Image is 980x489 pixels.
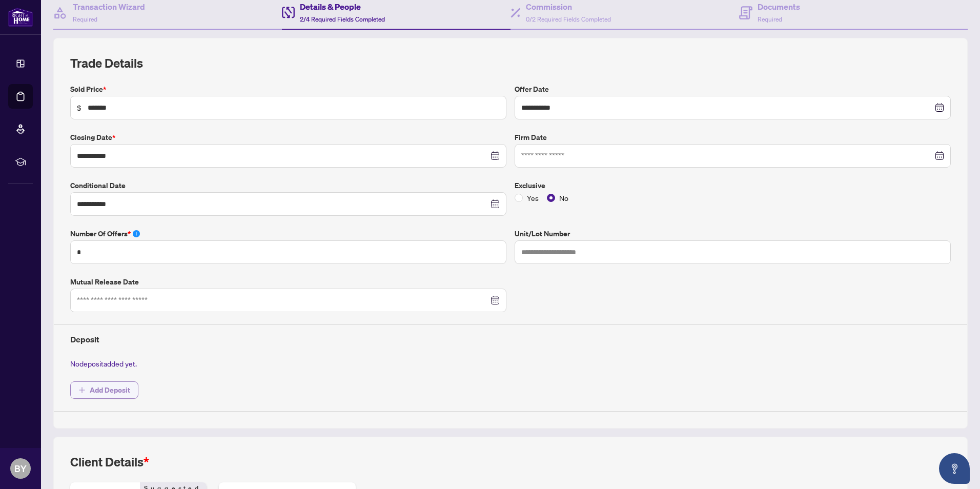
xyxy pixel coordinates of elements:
label: Unit/Lot Number [515,228,951,239]
h2: Client Details [70,454,149,470]
h4: Deposit [70,333,951,345]
label: Exclusive [515,180,951,191]
span: Required [758,15,782,23]
span: info-circle [133,230,140,237]
span: Required [73,15,97,23]
label: Conditional Date [70,180,506,191]
h4: Details & People [300,1,385,13]
span: No [555,192,573,203]
span: plus [78,386,86,394]
label: Sold Price [70,84,506,95]
img: logo [8,8,33,27]
h4: Commission [526,1,611,13]
label: Closing Date [70,132,506,143]
span: Yes [523,192,543,203]
span: Add Deposit [90,382,130,398]
button: Open asap [939,453,970,484]
label: Mutual Release Date [70,276,506,288]
span: BY [14,461,27,476]
span: 2/4 Required Fields Completed [300,15,385,23]
label: Offer Date [515,84,951,95]
label: Firm Date [515,132,951,143]
span: 0/2 Required Fields Completed [526,15,611,23]
button: Add Deposit [70,381,138,399]
span: No deposit added yet. [70,359,137,368]
span: $ [77,102,81,113]
label: Number of offers [70,228,506,239]
h4: Transaction Wizard [73,1,145,13]
h4: Documents [758,1,800,13]
h2: Trade Details [70,55,951,71]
